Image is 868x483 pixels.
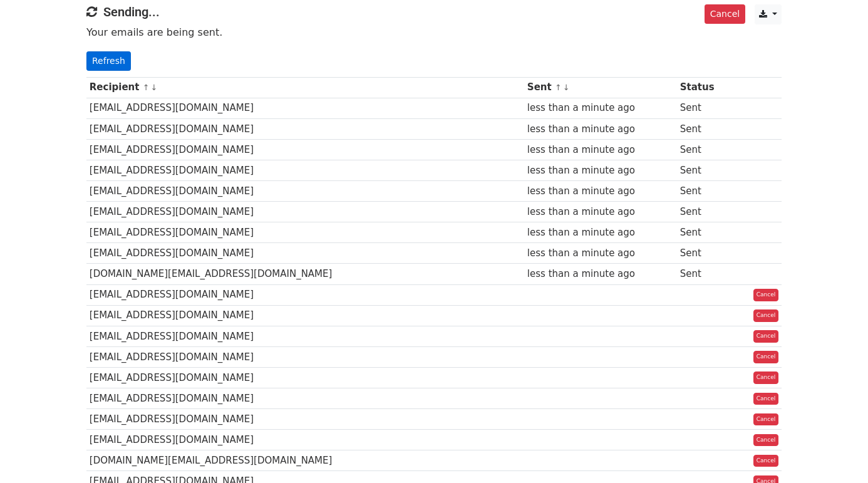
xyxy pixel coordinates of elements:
a: Cancel [753,351,779,363]
td: Sent [677,139,731,160]
div: less than a minute ago [527,164,674,178]
div: less than a minute ago [527,122,674,137]
td: Sent [677,118,731,139]
td: Sent [677,98,731,118]
a: ↑ [555,83,562,92]
td: Sent [677,160,731,180]
a: ↓ [150,83,157,92]
td: Sent [677,202,731,222]
p: Your emails are being sent. [86,26,782,39]
a: Cancel [753,455,779,467]
a: Cancel [753,413,779,426]
a: Cancel [753,434,779,447]
div: less than a minute ago [527,226,674,240]
td: [EMAIL_ADDRESS][DOMAIN_NAME] [86,160,524,180]
td: [EMAIL_ADDRESS][DOMAIN_NAME] [86,202,524,222]
td: [EMAIL_ADDRESS][DOMAIN_NAME] [86,326,524,346]
div: less than a minute ago [527,184,674,199]
td: [EMAIL_ADDRESS][DOMAIN_NAME] [86,430,524,450]
a: Cancel [753,393,779,405]
a: Cancel [753,371,779,384]
td: [EMAIL_ADDRESS][DOMAIN_NAME] [86,284,524,305]
div: less than a minute ago [527,205,674,219]
td: Sent [677,222,731,243]
h4: Sending... [86,4,782,19]
td: [EMAIL_ADDRESS][DOMAIN_NAME] [86,409,524,430]
a: Cancel [753,309,779,322]
a: Cancel [753,330,779,343]
td: Sent [677,181,731,202]
div: less than a minute ago [527,143,674,157]
td: Sent [677,264,731,284]
td: [EMAIL_ADDRESS][DOMAIN_NAME] [86,305,524,326]
div: less than a minute ago [527,246,674,261]
td: [EMAIL_ADDRESS][DOMAIN_NAME] [86,118,524,139]
td: [EMAIL_ADDRESS][DOMAIN_NAME] [86,139,524,160]
a: Cancel [705,4,745,24]
td: [EMAIL_ADDRESS][DOMAIN_NAME] [86,181,524,202]
td: [DOMAIN_NAME][EMAIL_ADDRESS][DOMAIN_NAME] [86,264,524,284]
td: [EMAIL_ADDRESS][DOMAIN_NAME] [86,243,524,264]
a: ↑ [143,83,150,92]
td: [EMAIL_ADDRESS][DOMAIN_NAME] [86,346,524,367]
td: [EMAIL_ADDRESS][DOMAIN_NAME] [86,388,524,409]
td: [EMAIL_ADDRESS][DOMAIN_NAME] [86,98,524,118]
td: Sent [677,243,731,264]
div: less than a minute ago [527,267,674,281]
iframe: Chat Widget [805,423,868,483]
div: less than a minute ago [527,101,674,115]
td: [EMAIL_ADDRESS][DOMAIN_NAME] [86,367,524,388]
td: [EMAIL_ADDRESS][DOMAIN_NAME] [86,222,524,243]
th: Recipient [86,77,524,98]
th: Sent [524,77,677,98]
a: ↓ [563,83,570,92]
th: Status [677,77,731,98]
td: [DOMAIN_NAME][EMAIL_ADDRESS][DOMAIN_NAME] [86,450,524,471]
a: Refresh [86,51,131,71]
a: Cancel [753,289,779,301]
